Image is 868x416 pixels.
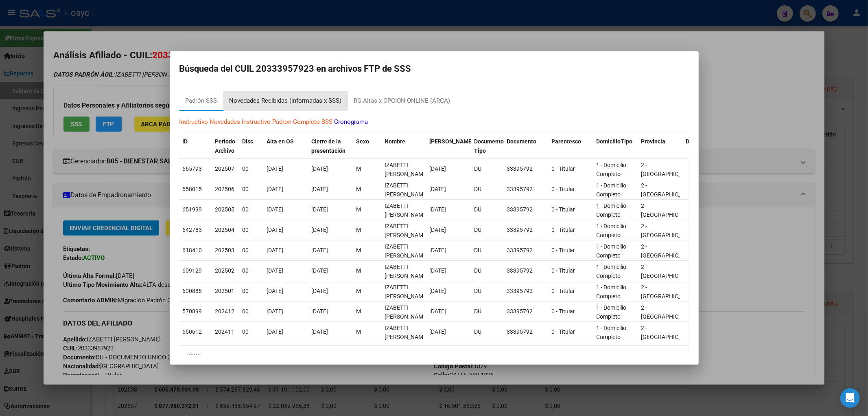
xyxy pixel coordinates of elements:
[215,288,235,294] span: 202501
[239,133,264,160] datatable-header-cell: Disc.
[474,286,501,296] div: DU
[552,247,575,253] span: 0 - Titular
[430,288,446,294] span: [DATE]
[474,327,501,337] div: DU
[507,246,545,255] div: 33395792
[183,308,202,315] span: 570899
[356,227,361,233] span: M
[215,308,235,315] span: 202412
[385,284,429,300] span: IZABETTI LUCAS FERNANDO
[243,164,260,174] div: 00
[215,267,235,274] span: 202502
[183,247,202,253] span: 618410
[179,346,689,366] div: 9 total
[385,162,429,178] span: IZABETTI LUCAS FERNANDO
[430,247,446,253] span: [DATE]
[549,133,593,160] datatable-header-cell: Parentesco
[385,182,429,198] span: IZABETTI LUCAS FERNANDO
[597,202,627,218] span: 1 - Domicilio Completo
[183,206,202,213] span: 651999
[638,133,683,160] datatable-header-cell: Provincia
[215,138,236,154] span: Período Archivo
[385,264,429,280] span: IZABETTI LUCAS FERNANDO
[474,225,501,235] div: DU
[382,133,426,160] datatable-header-cell: Nombre
[215,206,235,213] span: 202505
[179,117,689,127] p: - -
[356,165,361,172] span: M
[641,325,696,341] span: 2 - [GEOGRAPHIC_DATA]
[597,162,627,178] span: 1 - Domicilio Completo
[183,328,202,335] span: 550612
[183,288,202,294] span: 600888
[243,225,260,235] div: 00
[243,307,260,316] div: 00
[430,308,446,315] span: [DATE]
[312,308,328,315] span: [DATE]
[267,267,284,274] span: [DATE]
[597,182,627,198] span: 1 - Domicilio Completo
[507,307,545,316] div: 33395792
[215,247,235,253] span: 202503
[552,165,575,172] span: 0 - Titular
[183,186,202,192] span: 658015
[243,266,260,275] div: 00
[312,227,328,233] span: [DATE]
[430,138,475,145] span: [PERSON_NAME].
[215,227,235,233] span: 202504
[552,288,575,294] span: 0 - Titular
[267,186,284,192] span: [DATE]
[552,227,575,233] span: 0 - Titular
[312,138,346,154] span: Cierre de la presentación
[683,133,728,160] datatable-header-cell: Departamento
[308,133,353,160] datatable-header-cell: Cierre de la presentación
[507,138,537,145] span: Documento
[597,243,627,259] span: 1 - Domicilio Completo
[552,138,582,145] span: Parentesco
[474,164,501,174] div: DU
[267,206,284,213] span: [DATE]
[430,186,446,192] span: [DATE]
[552,308,575,315] span: 0 - Titular
[430,206,446,213] span: [DATE]
[597,325,627,341] span: 1 - Domicilio Completo
[430,267,446,274] span: [DATE]
[474,246,501,255] div: DU
[474,266,501,275] div: DU
[356,247,361,253] span: M
[552,267,575,274] span: 0 - Titular
[243,138,255,145] span: Disc.
[474,205,501,214] div: DU
[507,327,545,337] div: 33395792
[356,288,361,294] span: M
[840,388,860,408] div: Open Intercom Messenger
[641,264,696,280] span: 2 - [GEOGRAPHIC_DATA]
[641,223,696,239] span: 2 - [GEOGRAPHIC_DATA]
[179,61,689,77] h2: Búsqueda del CUIL 20333957923 en archivos FTP de SSS
[356,138,370,145] span: Sexo
[243,185,260,194] div: 00
[641,138,666,145] span: Provincia
[597,284,627,300] span: 1 - Domicilio Completo
[267,247,284,253] span: [DATE]
[183,227,202,233] span: 642783
[385,243,429,259] span: IZABETTI LUCAS FERNANDO
[507,225,545,235] div: 33395792
[641,162,696,178] span: 2 - [GEOGRAPHIC_DATA]
[593,133,638,160] datatable-header-cell: DomicilioTipo
[243,327,260,337] div: 00
[507,286,545,296] div: 33395792
[267,165,284,172] span: [DATE]
[597,138,633,145] span: DomicilioTipo
[267,328,284,335] span: [DATE]
[356,328,361,335] span: M
[353,133,382,160] datatable-header-cell: Sexo
[242,118,333,125] a: Instructivo Padron Completo SSS
[385,325,429,341] span: IZABETTI LUCAS FERNANDO
[474,185,501,194] div: DU
[430,328,446,335] span: [DATE]
[641,304,696,320] span: 2 - [GEOGRAPHIC_DATA]
[507,205,545,214] div: 33395792
[243,286,260,296] div: 00
[356,186,361,192] span: M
